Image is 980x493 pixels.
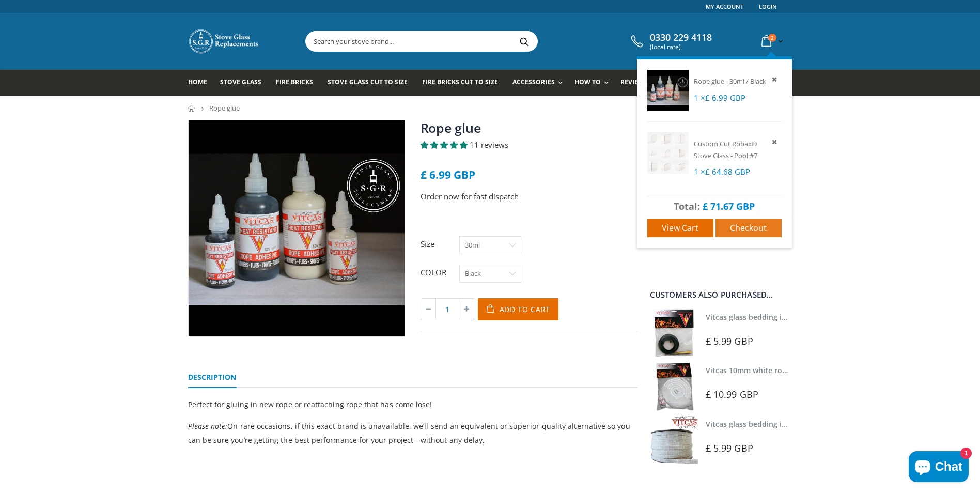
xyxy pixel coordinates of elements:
[276,70,321,96] a: Fire Bricks
[650,32,712,43] span: 0330 229 4118
[647,132,689,174] img: Custom Cut Robax® Stove Glass - Pool #7
[770,73,782,85] a: Remove item
[188,70,215,96] a: Home
[306,32,653,51] input: Search your stove brand...
[421,167,475,182] span: £ 6.99 GBP
[188,105,196,112] a: Home
[706,335,753,347] span: £ 5.99 GBP
[647,219,713,237] a: View cart
[694,76,724,86] span: Rope glue
[188,419,637,447] p: On rare occasions, if this exact brand is unavailable, we’ll send an equivalent or superior-quali...
[188,397,637,411] p: Perfect for gluing in new rope or reattaching rope that has come lose!
[500,304,551,314] span: Add to Cart
[906,451,972,485] inbox-online-store-chat: Shopify online store chat
[650,309,698,357] img: Vitcas stove glass bedding in tape
[189,120,405,336] img: stove_rope_glue_800x_crop_center.jpeg
[574,78,601,86] span: How To
[328,78,408,86] span: Stove Glass Cut To Size
[188,28,260,54] img: Stove Glass Replacement
[706,365,908,375] a: Vitcas 10mm white rope kit - includes rope seal and glue!
[276,78,313,86] span: Fire Bricks
[421,191,637,203] p: Order now for fast dispatch
[694,76,766,86] a: Rope glue - 30ml / Black
[694,93,745,103] span: 1 ×
[620,78,648,86] span: Reviews
[328,70,415,96] a: Stove Glass Cut To Size
[188,367,237,388] a: Description
[421,140,470,150] span: 4.82 stars
[726,76,766,86] span: - 30ml / Black
[706,419,925,429] a: Vitcas glass bedding in tape - 2mm x 15mm x 2 meters (White)
[703,200,755,212] span: £ 71.67 GBP
[706,442,753,454] span: £ 5.99 GBP
[730,222,767,234] span: Checkout
[188,78,207,86] span: Home
[620,70,656,96] a: Reviews
[647,70,689,111] img: Rope glue - 30ml / Black
[421,267,454,278] label: Color
[706,388,758,400] span: £ 10.99 GBP
[512,70,567,96] a: Accessories
[188,421,228,431] em: Please note:
[209,103,240,113] span: Rope glue
[628,32,712,51] a: 0330 229 4118 (local rate)
[478,298,559,320] button: Add to Cart
[694,139,757,160] span: Custom Cut Robax® Stove Glass
[470,140,508,150] span: 11 reviews
[768,34,776,42] span: 2
[705,166,750,177] span: £ 64.68 GBP
[421,239,454,250] label: Size
[662,222,698,234] span: View cart
[694,166,750,177] span: 1 ×
[220,70,269,96] a: Stove Glass
[650,362,698,410] img: Vitcas white rope, glue and gloves kit 10mm
[421,119,481,136] a: Rope glue
[220,78,261,86] span: Stove Glass
[650,416,698,464] img: Vitcas stove glass bedding in tape
[574,70,614,96] a: How To
[422,78,498,86] span: Fire Bricks Cut To Size
[730,151,757,160] span: - Pool #7
[422,70,506,96] a: Fire Bricks Cut To Size
[715,219,782,237] a: Checkout
[694,139,757,160] a: Custom Cut Robax® Stove Glass - Pool #7
[770,136,782,148] a: Remove item
[513,32,536,51] button: Search
[706,312,898,322] a: Vitcas glass bedding in tape - 2mm x 10mm x 2 meters
[705,93,745,103] span: £ 6.99 GBP
[757,31,785,51] a: 2
[674,200,700,212] span: Total:
[650,291,792,299] div: Customers also purchased...
[512,78,554,86] span: Accessories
